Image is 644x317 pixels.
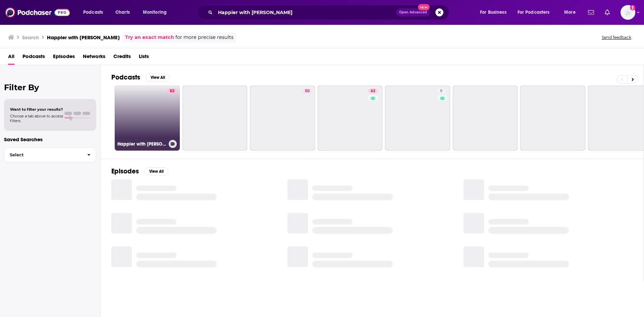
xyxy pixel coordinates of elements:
[302,88,312,94] a: 50
[585,7,597,18] a: Show notifications dropdown
[621,5,635,20] img: User Profile
[138,7,175,18] button: open menu
[10,114,63,123] span: Choose a tab above to access filters.
[480,8,506,17] span: For Business
[440,88,442,95] span: 5
[4,136,96,143] p: Saved Searches
[600,35,633,40] button: Send feedback
[418,4,430,10] span: New
[115,8,130,17] span: Charts
[125,34,174,41] a: Try an exact match
[371,88,375,95] span: 63
[4,83,96,92] h2: Filter By
[602,7,612,18] a: Show notifications dropdown
[215,7,396,18] input: Search podcasts, credits, & more...
[630,5,635,10] svg: Add a profile image
[4,153,82,157] span: Select
[368,88,378,94] a: 63
[8,51,14,65] a: All
[475,7,515,18] button: open menu
[167,88,177,94] a: 82
[4,147,96,162] button: Select
[437,88,445,94] a: 5
[53,51,75,65] a: Episodes
[22,34,39,41] h3: Search
[47,34,120,41] h3: Happier with [PERSON_NAME]
[117,141,166,147] h3: Happier with [PERSON_NAME]
[139,51,149,65] a: Lists
[250,86,315,151] a: 50
[10,107,63,112] span: Want to filter your results?
[111,73,170,82] a: PodcastsView All
[621,5,635,20] span: Logged in as joey.bonafede
[115,86,180,151] a: 82Happier with [PERSON_NAME]
[175,34,233,41] span: for more precise results
[111,167,168,175] a: EpisodesView All
[564,8,576,17] span: More
[385,86,450,151] a: 5
[143,8,167,17] span: Monitoring
[518,8,550,17] span: For Podcasters
[621,5,635,20] button: Show profile menu
[399,11,427,14] span: Open Advanced
[113,51,131,65] a: Credits
[78,7,112,18] button: open menu
[111,7,134,18] a: Charts
[396,8,430,16] button: Open AdvancedNew
[513,7,559,18] button: open menu
[144,167,168,175] button: View All
[111,167,139,175] h2: Episodes
[146,73,170,82] button: View All
[305,88,310,95] span: 50
[83,8,103,17] span: Podcasts
[5,6,70,19] img: Podchaser - Follow, Share and Rate Podcasts
[111,73,140,82] h2: Podcasts
[559,7,584,18] button: open menu
[22,51,45,65] a: Podcasts
[170,88,174,95] span: 82
[203,5,455,20] div: Search podcasts, credits, & more...
[318,86,383,151] a: 63
[83,51,105,65] a: Networks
